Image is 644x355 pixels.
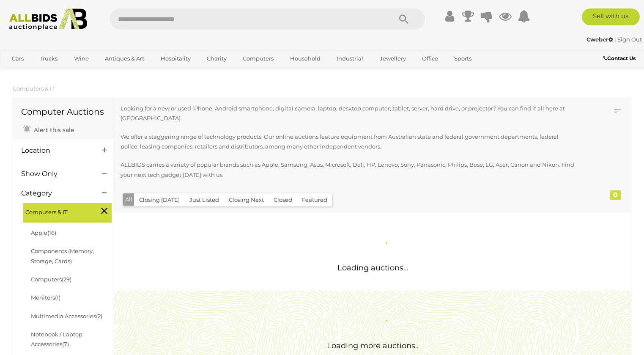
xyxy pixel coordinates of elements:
a: Industrial [331,52,369,66]
a: Office [417,52,444,66]
img: Allbids.com.au [5,8,92,30]
a: Alert this sale [21,123,76,135]
a: Apple(16) [31,229,56,236]
a: Contact Us [603,54,638,63]
div: 0 [610,190,621,200]
a: Components (Memory, Storage, Cards) [31,248,94,264]
span: Loading more auctions.. [327,341,419,350]
h4: Show Only [21,170,89,178]
span: (29) [62,276,71,283]
a: Computers [237,52,279,66]
button: Closing Next [224,193,269,206]
a: Multimedia Accessories(2) [31,313,102,319]
a: Cars [6,52,29,66]
a: Sign Out [617,36,642,43]
span: (16) [47,229,56,236]
a: Notebook / Laptop Accessories(7) [31,331,82,347]
button: All [123,193,134,206]
button: Just Listed [184,193,224,206]
a: Sports [449,52,477,66]
b: Contact Us [603,55,636,61]
h4: Location [21,147,89,154]
span: | [614,36,616,43]
a: [GEOGRAPHIC_DATA] [6,66,77,80]
span: Loading auctions... [337,263,408,272]
button: Search [383,8,425,30]
span: Alert this sale [32,126,74,134]
a: Jewellery [374,52,411,66]
button: Closing [DATE] [134,193,185,206]
h4: Category [21,190,89,197]
a: Hospitality [155,52,196,66]
a: Sell with us [582,8,640,25]
button: Closed [269,193,297,206]
a: Antiques & Art [99,52,150,66]
a: Computers & IT [13,85,55,92]
a: Monitors(1) [31,294,60,301]
span: (7) [62,341,69,347]
p: Looking for a new or used iPhone, Android smartphone, digital camera, laptop, desktop computer, t... [121,104,577,124]
a: Charity [201,52,232,66]
p: ALLBIDS carries a variety of popular brands such as Apple, Samsung, Asus, Microsoft, Dell, HP, Le... [121,160,577,180]
h1: Computer Auctions [21,107,105,116]
a: Wine [69,52,94,66]
a: Computers(29) [31,276,71,283]
span: Computers & IT [25,205,89,217]
p: We offer a staggering range of technology products. Our online auctions feature equipment from Au... [121,132,577,152]
a: Cweber [586,36,614,43]
strong: Cweber [586,36,613,43]
span: (1) [55,294,60,301]
a: Household [285,52,326,66]
a: Trucks [34,52,63,66]
span: (2) [96,313,102,319]
button: Featured [297,193,332,206]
